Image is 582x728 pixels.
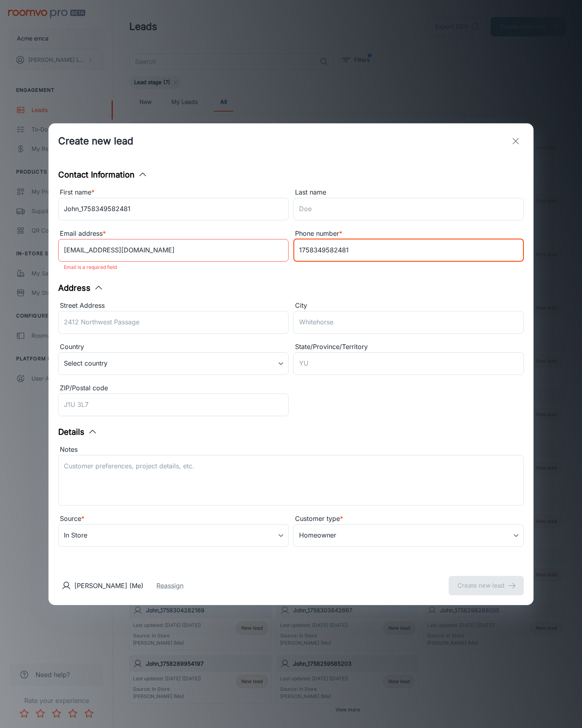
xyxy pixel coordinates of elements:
div: First name [58,187,289,198]
div: Source [58,514,289,524]
input: 2412 Northwest Passage [58,311,289,334]
h1: Create new lead [58,134,133,148]
div: Customer type [293,514,524,524]
div: City [293,301,524,311]
input: myname@example.com [58,239,289,262]
input: +1 439-123-4567 [293,239,524,262]
input: YU [293,352,524,375]
input: Whitehorse [293,311,524,334]
div: Last name [293,187,524,198]
button: Contact Information [58,169,148,181]
div: Street Address [58,301,289,311]
button: Details [58,426,97,438]
div: Phone number [293,229,524,239]
input: J1U 3L7 [58,394,289,416]
div: Country [58,342,289,352]
div: Email address [58,229,289,239]
input: Doe [293,198,524,220]
div: Homeowner [293,524,524,547]
p: Email is a required field [64,262,283,272]
div: In Store [58,524,289,547]
button: Reassign [156,581,183,590]
div: Select country [58,352,289,375]
div: ZIP/Postal code [58,383,289,394]
div: Notes [58,444,524,455]
button: exit [508,133,524,149]
div: State/Province/Territory [293,342,524,352]
input: John [58,198,289,220]
button: Address [58,282,103,294]
p: [PERSON_NAME] (Me) [74,581,143,590]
